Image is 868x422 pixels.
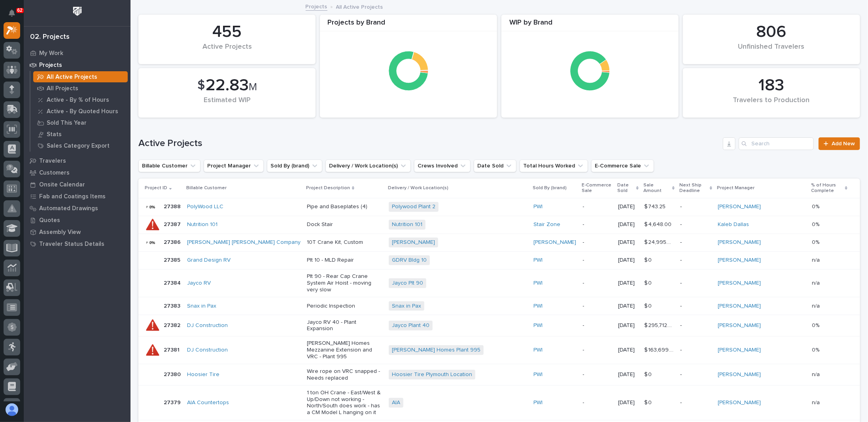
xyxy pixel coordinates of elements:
p: 27379 [164,398,182,406]
p: - [583,399,612,406]
p: - [680,371,711,378]
p: - [680,239,711,246]
p: n/a [812,398,821,406]
p: [DATE] [618,303,638,310]
p: $ 295,712.33 [644,321,675,329]
p: 27384 [164,278,182,287]
p: - [583,280,612,287]
a: AIA [392,399,400,406]
p: n/a [812,301,821,310]
p: Project Manager [717,184,755,192]
a: Hoosier Tire [187,371,219,378]
p: Automated Drawings [39,205,98,212]
p: - [583,239,612,246]
a: Assembly View [24,226,130,238]
a: PWI [533,322,543,329]
a: [PERSON_NAME] [718,257,761,264]
div: 806 [696,22,847,42]
p: Active - By Quoted Hours [47,108,118,115]
button: Crews Involved [414,160,471,172]
p: [DATE] [618,221,638,228]
p: All Projects [47,85,78,92]
p: Stats [47,131,62,138]
a: Stats [30,129,130,140]
a: Traveler Status Details [24,238,130,250]
tr: 2737927379 AIA Countertops 1 ton OH Crane - East/West & Up/Down not working - North/South does wo... [138,386,860,420]
p: $ 0 [644,398,653,406]
p: 0% [812,220,821,228]
a: [PERSON_NAME] [718,322,761,329]
p: $ 4,648.00 [644,220,673,228]
p: 0% [812,345,821,354]
p: - [680,303,711,310]
p: Fab and Coatings Items [39,193,106,200]
img: Workspace Logo [70,4,85,19]
span: $ [197,78,205,93]
p: [DATE] [618,399,638,406]
p: [DATE] [618,239,638,246]
a: Fab and Coatings Items [24,190,130,202]
a: PWI [533,257,543,264]
p: - [680,221,711,228]
p: [DATE] [618,322,638,329]
p: Plt 10 - MLD Repair [307,257,382,264]
p: Wire rope on VRC snapped - Needs replaced [307,368,382,382]
tr: 2738527385 Grand Design RV Plt 10 - MLD RepairGDRV Bldg 10 PWI -[DATE]$ 0$ 0 -[PERSON_NAME] n/an/a [138,251,860,269]
p: 62 [17,8,23,13]
p: $ 163,699.38 [644,345,675,354]
a: Active - By Quoted Hours [30,106,130,117]
p: 27382 [164,321,182,329]
tr: 2738827388 PolyWood LLC Pipe and Baseplates (4)Polywood Plant 2 PWI -[DATE]$ 743.25$ 743.25 -[PER... [138,198,860,216]
div: 183 [696,76,847,95]
a: Add New [819,137,860,150]
p: 1 ton OH Crane - East/West & Up/Down not working - North/South does work - has a CM Model L hangi... [307,390,382,416]
p: Dock Stair [307,221,382,228]
div: Active Projects [152,43,302,59]
button: users-avatar [4,401,20,418]
p: Quotes [39,217,60,224]
p: n/a [812,255,821,264]
p: Sold This Year [47,120,87,127]
tr: 2738027380 Hoosier Tire Wire rope on VRC snapped - Needs replacedHoosier Tire Plymouth Location P... [138,364,860,386]
p: 27386 [164,238,182,246]
a: PWI [533,347,543,354]
p: Assembly View [39,229,81,236]
p: Next Ship Deadline [679,181,708,196]
p: - [680,399,711,406]
a: PolyWood LLC [187,203,223,210]
a: Projects [24,59,130,71]
p: Jayco RV 40 - Plant Expansion [307,319,382,333]
p: Onsite Calendar [39,181,85,188]
p: Plt 90 - Rear Cap Crane System Air Hoist - moving very slow [307,273,382,293]
p: Delivery / Work Location(s) [388,184,448,192]
h1: Active Projects [138,138,720,149]
span: M [249,82,257,92]
a: Nutrition 101 [187,221,217,228]
a: [PERSON_NAME] [718,239,761,246]
p: [DATE] [618,371,638,378]
p: $ 0 [644,278,653,287]
p: 0% [812,321,821,329]
a: My Work [24,47,130,59]
a: DJ Construction [187,347,228,354]
p: - [680,280,711,287]
a: PWI [533,371,543,378]
a: [PERSON_NAME] [718,203,761,210]
div: 02. Projects [30,33,70,42]
a: Sold This Year [30,117,130,128]
a: Automated Drawings [24,202,130,214]
p: All Active Projects [47,74,97,81]
p: n/a [812,370,821,378]
p: $ 743.25 [644,202,667,210]
a: [PERSON_NAME] [718,371,761,378]
p: $ 24,995.00 [644,238,675,246]
p: 10T Crane Kit, Custom [307,239,382,246]
a: Sales Category Export [30,140,130,151]
p: Billable Customer [186,184,227,192]
p: Pipe and Baseplates (4) [307,203,382,210]
p: All Active Projects [336,2,383,11]
p: $ 0 [644,255,653,264]
a: Travelers [24,155,130,167]
tr: 2738627386 [PERSON_NAME] [PERSON_NAME] Company 10T Crane Kit, Custom[PERSON_NAME] [PERSON_NAME] -... [138,234,860,251]
tr: 2738227382 DJ Construction Jayco RV 40 - Plant ExpansionJayco Plant 40 PWI -[DATE]$ 295,712.33$ 2... [138,315,860,336]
